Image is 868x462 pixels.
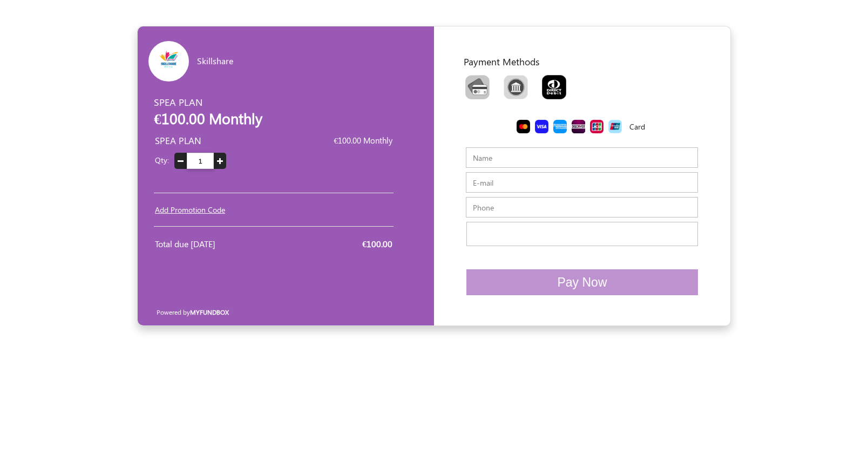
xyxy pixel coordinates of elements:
[334,135,393,146] span: €100.00 Monthly
[504,75,528,99] img: BankTransfer.png
[535,120,548,133] img: CardCollection3.png
[146,298,291,325] div: Powered by
[572,120,585,133] img: CardCollection5.png
[154,110,289,127] h2: €100.00 Monthly
[466,269,698,296] button: Pay Now
[362,238,392,249] span: €100.00
[466,147,698,168] input: Name
[190,308,229,316] a: MYFUNDBOX
[197,56,336,66] h6: Skillshare
[629,121,645,132] label: Card
[553,120,567,133] img: CardCollection4.png
[465,75,490,99] img: CardCollection.png
[464,56,709,67] h5: Payment Methods
[155,205,225,215] a: Add Promotion Code
[542,75,566,99] img: GOCARDLESS.png
[469,222,695,248] iframe: Secure card payment input frame
[557,275,607,289] span: Pay Now
[458,71,709,107] div: Toolbar with button groups
[608,120,622,133] img: CardCollection7.png
[154,95,289,131] div: SPEA PLAN
[590,120,603,133] img: CardCollection6.png
[155,155,169,165] span: Qty:
[155,237,266,250] div: Total due [DATE]
[466,172,698,193] input: E-mail
[517,120,530,133] img: CardCollection2.png
[155,134,290,178] div: SPEA PLAN
[466,197,698,218] input: Phone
